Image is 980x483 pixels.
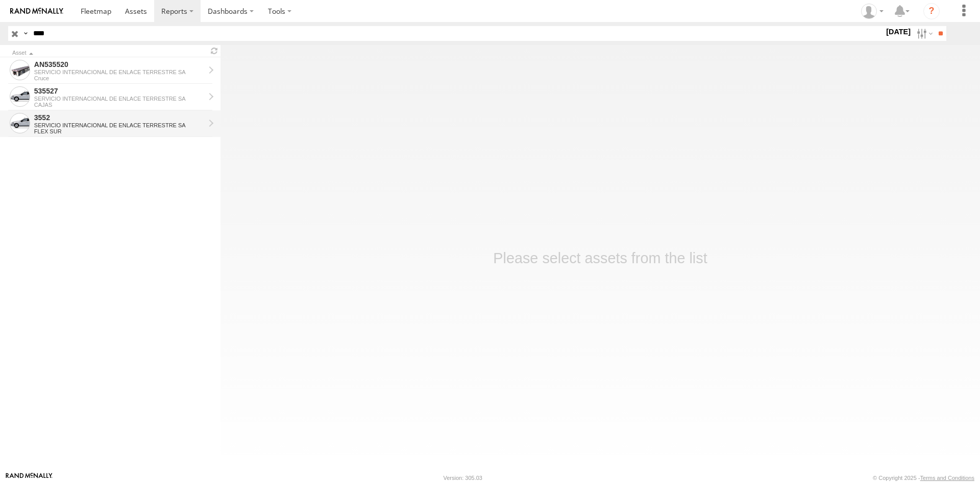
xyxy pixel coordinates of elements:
[12,51,204,56] div: Click to Sort
[34,122,205,128] div: SERVICIO INTERNACIONAL DE ENLACE TERRESTRE SA
[34,113,205,122] div: 3552 - View Asset History
[34,75,205,81] div: Cruce
[34,102,205,108] div: CAJAS
[34,128,205,134] div: FLEX SUR
[34,96,205,102] div: SERVICIO INTERNACIONAL DE ENLACE TERRESTRE SA
[34,86,205,96] div: 535527 - View Asset History
[920,475,974,481] a: Terms and Conditions
[34,60,205,69] div: AN535520 - View Asset History
[10,8,63,15] img: rand-logo.svg
[923,3,940,19] i: ?
[208,46,220,56] span: Refresh
[857,4,887,19] div: DAVID ARRIETA
[34,69,205,75] div: SERVICIO INTERNACIONAL DE ENLACE TERRESTRE SA
[913,26,935,41] label: Search Filter Options
[884,26,913,37] label: [DATE]
[6,473,53,483] a: Visit our Website
[873,475,974,481] div: © Copyright 2025 -
[21,26,30,41] label: Search Query
[444,475,482,481] div: Version: 305.03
